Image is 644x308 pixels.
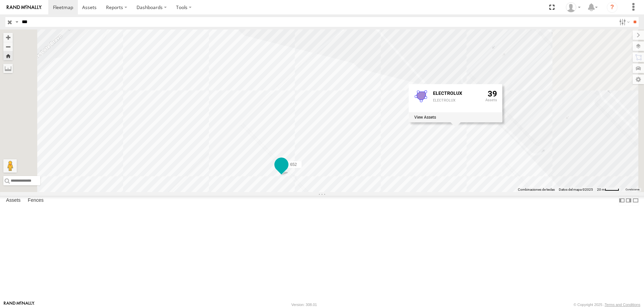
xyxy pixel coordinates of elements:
[14,17,19,27] label: Search Query
[24,196,47,205] label: Fences
[414,115,436,119] label: View assets associated with this fence
[433,99,480,103] div: ELECTROLUX
[616,17,631,27] label: Search Filter Options
[290,162,297,167] span: 652
[633,75,644,84] label: Map Settings
[626,188,640,191] a: Condiciones (se abre en una nueva pestaña)
[3,196,24,205] label: Assets
[433,90,480,96] div: Fence Name - ELECTROLUX
[485,89,497,111] div: 39
[595,187,621,192] button: Escala del mapa: 20 m por 39 píxeles
[3,33,13,42] button: Zoom in
[632,196,639,205] label: Hide Summary Table
[605,303,640,307] a: Terms and Conditions
[3,159,17,173] button: Arrastra el hombrecito naranja al mapa para abrir Street View
[3,51,13,60] button: Zoom Home
[3,42,13,51] button: Zoom out
[619,196,625,205] label: Dock Summary Table to the Left
[3,64,13,73] label: Measure
[607,2,618,13] i: ?
[625,196,632,205] label: Dock Summary Table to the Right
[518,187,555,192] button: Combinaciones de teclas
[559,188,593,191] span: Datos del mapa ©2025
[4,301,35,308] a: Visit our Website
[574,303,640,307] div: © Copyright 2025 -
[7,5,42,10] img: rand-logo.svg
[291,303,317,307] div: Version: 308.01
[597,188,605,191] span: 20 m
[563,2,583,12] div: MANUEL HERNANDEZ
